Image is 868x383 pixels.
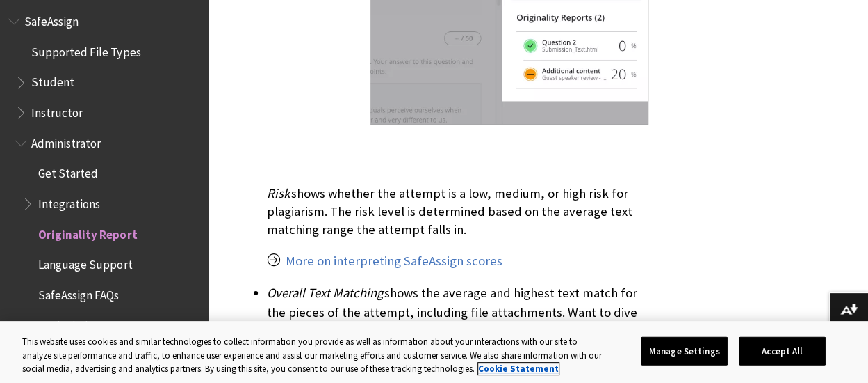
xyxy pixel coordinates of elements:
[38,192,100,211] span: Integrations
[8,10,200,368] nav: Book outline for Blackboard SafeAssign
[38,253,132,272] span: Language Support
[38,283,119,302] span: SafeAssign FAQs
[31,132,101,150] span: Administrator
[38,314,102,333] span: AI Plagiarism
[739,336,826,366] button: Accept All
[267,283,648,361] li: shows the average and highest text match for the pieces of the attempt, including file attachment...
[22,335,607,376] div: This website uses cookies and similar technologies to collect information you provide as well as ...
[641,336,728,366] button: Manage Settings
[24,10,79,29] span: SafeAssign
[38,162,98,181] span: Get Started
[267,285,383,301] span: Overall Text Matching
[286,253,502,269] a: More on interpreting SafeAssign scores
[31,101,83,120] span: Instructor
[31,40,140,59] span: Supported File Types
[31,71,74,90] span: Student
[38,223,137,242] span: Originality Report
[478,363,559,375] a: More information about your privacy, opens in a new tab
